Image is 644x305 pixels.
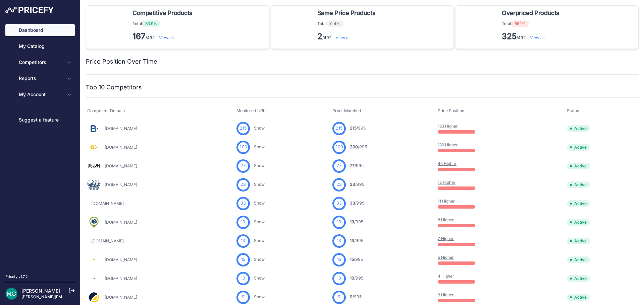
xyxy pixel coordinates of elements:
a: [DOMAIN_NAME] [105,126,137,131]
span: 19 [337,219,341,225]
strong: 167 [132,31,146,41]
a: Suggest a feature [5,114,75,126]
span: Active [567,200,590,207]
a: [DOMAIN_NAME] [105,295,137,300]
button: Reports [5,72,75,84]
span: 77 [337,163,341,169]
span: 13 [350,238,354,243]
span: Active [567,219,590,226]
p: /492 [502,31,562,42]
span: 23 [350,182,355,187]
a: 215/995 [350,126,366,131]
a: 19/995 [350,219,363,224]
a: 45 Higher [438,161,457,166]
a: [DOMAIN_NAME] [105,220,137,225]
span: 10 [241,275,245,282]
a: 200/995 [350,144,367,149]
span: 9 [350,294,353,299]
a: Show [254,126,265,131]
a: 5 Higher [438,255,454,260]
span: My Account [19,91,63,98]
span: 10 [337,275,341,282]
a: 9/995 [350,294,362,299]
a: My Catalog [5,40,75,52]
button: My Account [5,88,75,100]
span: 33 [336,200,342,207]
span: Active [567,275,590,282]
a: [DOMAIN_NAME] [91,201,124,206]
p: Total [317,20,378,27]
span: 19 [241,219,245,225]
a: 10/995 [350,276,363,281]
a: 15/995 [350,257,363,262]
span: Competitor Domain [87,108,125,113]
a: 12 Higher [438,180,455,185]
a: View all [336,35,351,40]
span: Active [567,163,590,169]
span: 33 [240,200,246,207]
a: [DOMAIN_NAME] [105,276,137,281]
span: Competitors [19,59,63,66]
strong: 2 [317,31,322,41]
a: 8 Higher [438,217,454,222]
span: 23 [240,181,246,188]
a: View all [530,35,545,40]
a: Show [254,257,265,262]
p: Total [502,20,562,27]
a: [DOMAIN_NAME] [91,238,124,243]
span: Prod. Matched [332,108,361,113]
span: Price Position [438,108,464,113]
span: Reports [19,75,63,82]
a: [DOMAIN_NAME] [105,163,137,168]
span: 9 [242,294,245,300]
a: Show [254,163,265,168]
a: [PERSON_NAME][EMAIL_ADDRESS][DOMAIN_NAME] [21,294,125,299]
span: 77 [241,163,246,169]
p: /492 [317,31,378,42]
span: 15 [350,257,354,262]
p: /492 [132,31,195,42]
a: 4 Higher [438,274,454,279]
span: 200 [335,144,343,150]
span: 200 [350,144,358,149]
h2: Price Position Over Time [86,57,157,66]
span: Active [567,181,590,188]
a: 23/995 [350,182,364,187]
span: 19 [350,219,354,224]
a: 163 Higher [438,124,458,129]
a: 139 Higher [438,142,458,147]
a: Show [254,219,265,224]
button: Competitors [5,56,75,68]
a: Dashboard [5,24,75,36]
a: Show [254,144,265,149]
a: Show [254,238,265,243]
span: Active [567,144,590,151]
a: Show [254,276,265,281]
img: Pricefy Logo [5,7,54,13]
span: 77 [350,163,355,168]
span: 33.9% [142,20,161,27]
a: Show [254,294,265,299]
a: [DOMAIN_NAME] [105,257,137,262]
a: View all [159,35,174,40]
span: 9 [338,294,340,300]
span: 13 [337,238,341,244]
a: [DOMAIN_NAME] [105,182,137,187]
a: [DOMAIN_NAME] [105,145,137,150]
span: Competitive Products [132,8,193,18]
span: 10 [350,276,354,281]
a: 3 Higher [438,292,454,297]
span: 215 [350,126,357,131]
strong: 325 [502,31,517,41]
span: 200 [239,144,247,150]
span: Active [567,294,590,301]
span: Active [567,125,590,132]
span: Same Price Products [317,8,375,18]
a: 7 Higher [438,236,454,241]
span: 33 [350,201,355,206]
span: 13 [241,238,245,244]
div: Pricefy v1.7.2 [5,274,28,280]
span: Status [567,108,579,113]
span: Active [567,256,590,263]
span: 66.1% [511,20,529,27]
